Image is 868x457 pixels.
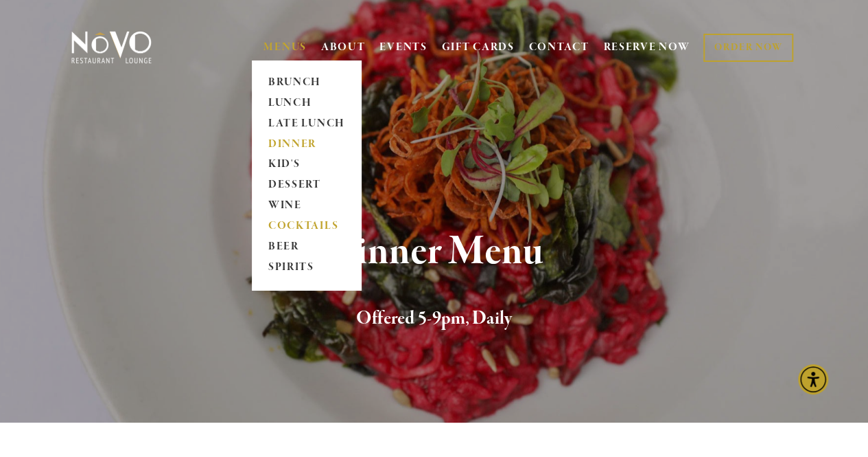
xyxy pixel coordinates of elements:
[91,304,777,333] h2: Offered 5-9pm, Daily
[263,258,349,278] a: SPIRITS
[263,237,349,258] a: BEER
[442,34,515,60] a: GIFT CARDS
[263,41,307,54] a: MENUS
[263,155,349,175] a: KID'S
[603,34,690,60] a: RESERVE NOW
[91,230,777,274] h1: Dinner Menu
[379,41,427,54] a: EVENTS
[263,175,349,196] a: DESSERT
[703,34,793,62] a: ORDER NOW
[798,364,828,394] div: Accessibility Menu
[529,34,589,60] a: CONTACT
[263,113,349,134] a: LATE LUNCH
[263,134,349,155] a: DINNER
[263,196,349,216] a: WINE
[263,216,349,237] a: COCKTAILS
[321,41,366,54] a: ABOUT
[263,72,349,93] a: BRUNCH
[263,93,349,113] a: LUNCH
[69,30,154,65] img: Novo Restaurant &amp; Lounge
